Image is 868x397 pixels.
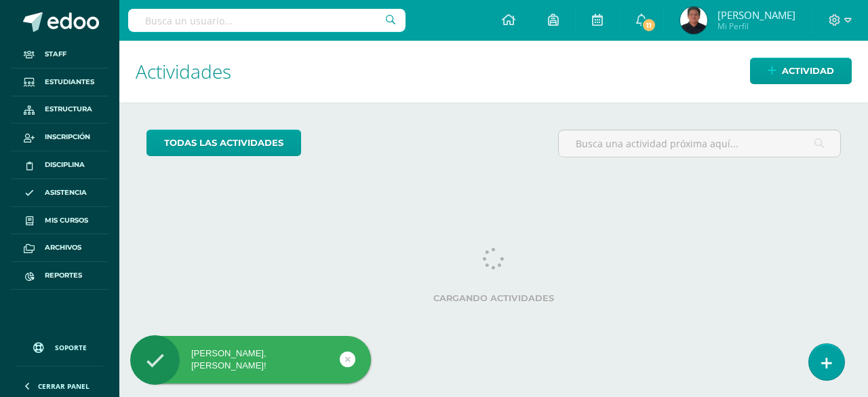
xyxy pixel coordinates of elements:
h1: Actividades [136,41,852,102]
span: Mis cursos [45,215,88,226]
a: Staff [11,41,108,69]
a: Estudiantes [11,69,108,96]
span: Actividad [782,58,834,83]
span: Mi Perfil [717,20,795,32]
span: Soporte [55,343,87,352]
a: Inscripción [11,124,108,151]
a: Soporte [16,329,103,362]
a: Actividad [750,58,852,84]
img: dfb2445352bbaa30de7fa1c39f03f7f6.png [680,7,707,34]
a: Reportes [11,262,108,290]
span: Staff [45,49,66,60]
a: Mis cursos [11,207,108,235]
span: Estructura [45,104,92,115]
a: Disciplina [11,151,108,179]
span: Asistencia [45,187,87,198]
a: Estructura [11,96,108,124]
a: Archivos [11,234,108,262]
span: Estudiantes [45,77,94,88]
div: [PERSON_NAME], [PERSON_NAME]! [130,347,371,372]
span: Disciplina [45,159,85,170]
span: Inscripción [45,132,90,143]
span: [PERSON_NAME] [717,8,795,22]
label: Cargando actividades [146,293,841,303]
span: 11 [642,18,656,33]
input: Busca un usuario... [128,9,405,32]
span: Reportes [45,270,82,281]
a: todas las Actividades [146,130,301,156]
a: Asistencia [11,179,108,207]
input: Busca una actividad próxima aquí... [559,130,840,157]
span: Cerrar panel [38,381,90,391]
span: Archivos [45,242,81,253]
